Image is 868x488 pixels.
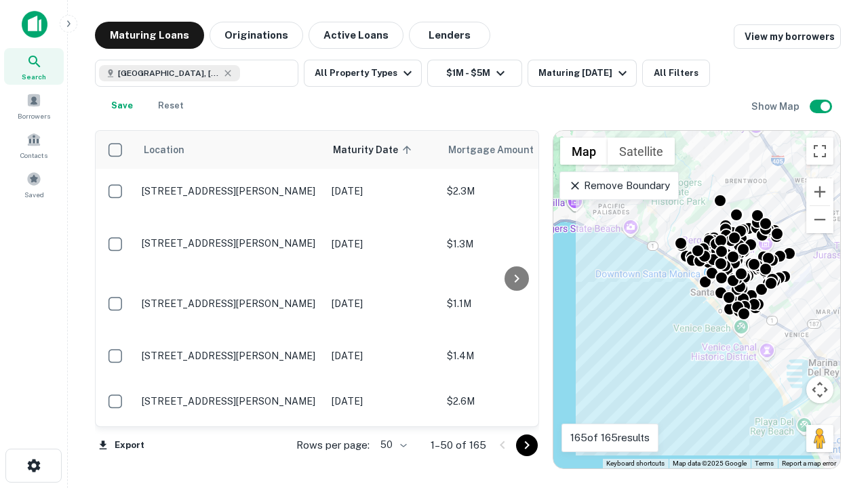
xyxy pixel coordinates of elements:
button: Maturing [DATE] [528,60,637,87]
span: Contacts [20,150,47,161]
button: Reset [149,92,193,119]
a: Contacts [4,127,64,163]
button: Show satellite imagery [608,138,675,165]
img: Google [557,451,601,468]
button: $1M - $5M [427,60,522,87]
p: [STREET_ADDRESS][PERSON_NAME] [142,298,318,310]
button: All Filters [642,60,710,87]
button: Originations [210,22,303,49]
p: $1.1M [447,296,583,311]
iframe: Chat Widget [800,380,868,445]
a: Borrowers [4,87,64,124]
span: [GEOGRAPHIC_DATA], [GEOGRAPHIC_DATA], [GEOGRAPHIC_DATA] [118,67,220,79]
h6: Show Map [751,99,802,114]
a: Saved [4,166,64,203]
p: $1.3M [447,237,583,251]
p: [DATE] [332,296,433,311]
th: Location [135,131,325,169]
a: Terms [755,460,774,467]
a: View my borrowers [734,24,841,49]
th: Mortgage Amount [440,131,589,169]
p: 165 of 165 results [570,430,650,446]
button: Keyboard shortcuts [606,459,665,468]
p: $2.6M [447,394,583,409]
div: Maturing [DATE] [538,65,631,81]
p: Rows per page: [296,437,370,453]
img: capitalize-icon.png [22,11,47,38]
button: Active Loans [309,22,403,49]
button: Go to next page [516,434,538,456]
p: [STREET_ADDRESS][PERSON_NAME] [142,185,318,197]
p: [STREET_ADDRESS][PERSON_NAME] [142,237,318,249]
p: [DATE] [332,184,433,199]
p: [DATE] [332,237,433,251]
button: Show street map [560,138,608,165]
span: Maturity Date [333,142,416,158]
button: Map camera controls [806,376,833,403]
button: Toggle fullscreen view [806,138,833,165]
span: Mortgage Amount [448,142,551,158]
div: 0 0 [553,131,840,468]
button: Zoom out [806,206,833,233]
div: 50 [375,435,409,455]
button: Zoom in [806,178,833,205]
p: Remove Boundary [568,178,669,194]
button: Save your search to get updates of matches that match your search criteria. [100,92,144,119]
span: Map data ©2025 Google [673,460,747,467]
button: Export [95,435,148,455]
a: Report a map error [782,460,836,467]
p: $2.3M [447,184,583,199]
p: [STREET_ADDRESS][PERSON_NAME] [142,350,318,362]
span: Location [143,142,184,158]
span: Saved [24,189,44,200]
th: Maturity Date [325,131,440,169]
button: Lenders [409,22,490,49]
p: [STREET_ADDRESS][PERSON_NAME] [142,395,318,407]
span: Borrowers [18,110,50,121]
p: [DATE] [332,348,433,363]
p: 1–50 of 165 [431,437,486,453]
p: $1.4M [447,348,583,363]
a: Search [4,48,64,85]
span: Search [22,71,46,82]
a: Open this area in Google Maps (opens a new window) [557,451,601,468]
button: All Property Types [304,60,422,87]
p: [DATE] [332,394,433,409]
button: Maturing Loans [95,22,204,49]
